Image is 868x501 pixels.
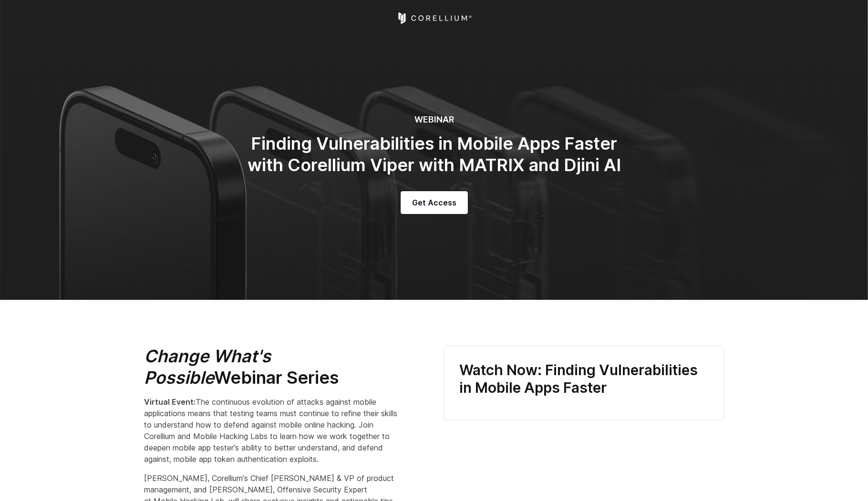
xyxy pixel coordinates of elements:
[144,397,196,407] strong: Virtual Event:
[396,12,472,24] a: Corellium Home
[243,114,625,125] h6: WEBINAR
[144,346,271,388] em: Change What's Possible
[144,397,397,464] span: The continuous evolution of attacks against mobile applications means that testing teams must con...
[401,191,468,214] a: Get Access
[459,361,708,397] h3: Watch Now: Finding Vulnerabilities in Mobile Apps Faster
[243,133,625,176] h2: Finding Vulnerabilities in Mobile Apps Faster with Corellium Viper with MATRIX and Djini AI
[412,197,456,208] span: Get Access
[144,346,402,389] h2: Webinar Series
